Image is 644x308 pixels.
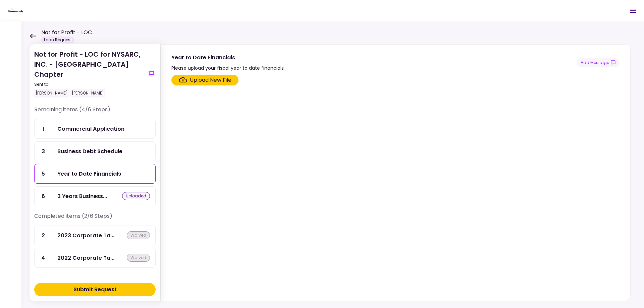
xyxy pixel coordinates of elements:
[34,283,156,296] button: Submit Request
[160,44,631,301] div: Year to Date FinancialsPlease upload your fiscal year to date financialsshow-messagesClick here t...
[122,192,150,200] div: uploaded
[34,49,145,98] div: Not for Profit - LOC for NYSARC, INC. - [GEOGRAPHIC_DATA] Chapter
[34,212,156,226] div: Completed items (2/6 Steps)
[35,142,52,161] div: 3
[57,147,122,156] div: Business Debt Schedule
[625,3,641,19] button: Open menu
[577,58,620,67] button: show-messages
[34,89,69,98] div: [PERSON_NAME]
[34,141,156,161] a: 3Business Debt Schedule
[127,231,150,239] div: waived
[57,192,107,200] div: 3 Years Business Tax Returns
[7,6,24,16] img: Partner icon
[57,231,114,240] div: 2023 Corporate Tax Returns
[171,53,284,62] div: Year to Date Financials
[35,248,52,267] div: 4
[41,37,74,43] div: Loan Request
[34,164,156,184] a: 5Year to Date Financials
[73,286,117,294] div: Submit Request
[70,89,105,98] div: [PERSON_NAME]
[34,248,156,268] a: 42022 Corporate Tax Returnswaived
[34,226,156,245] a: 22023 Corporate Tax Returnswaived
[57,254,114,262] div: 2022 Corporate Tax Returns
[190,76,231,84] div: Upload New File
[148,69,156,77] button: show-messages
[57,125,124,133] div: Commercial Application
[34,81,145,87] div: Sent to:
[41,28,92,37] h1: Not for Profit - LOC
[35,119,52,138] div: 1
[171,75,238,85] span: Click here to upload the required document
[35,226,52,245] div: 2
[127,254,150,262] div: waived
[34,106,156,119] div: Remaining items (4/6 Steps)
[171,64,284,72] div: Please upload your fiscal year to date financials
[34,119,156,139] a: 1Commercial Application
[35,164,52,183] div: 5
[35,187,52,206] div: 6
[34,186,156,206] a: 63 Years Business Tax Returnsuploaded
[57,170,121,178] div: Year to Date Financials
